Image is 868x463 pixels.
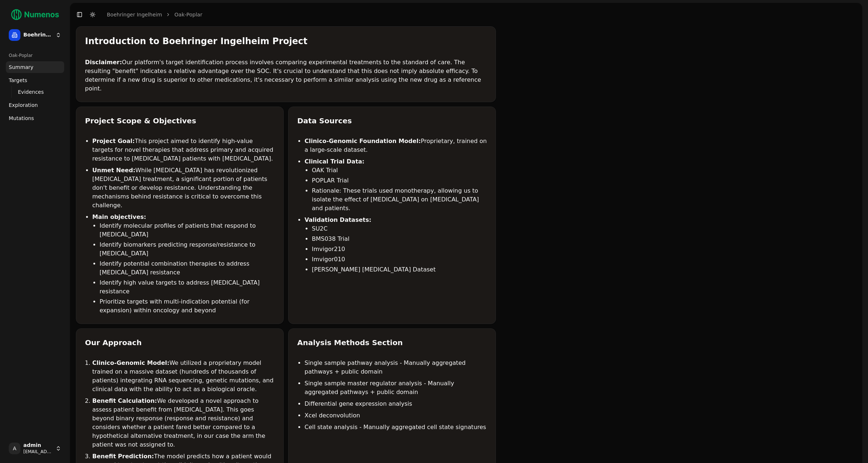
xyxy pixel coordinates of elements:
[23,32,53,38] span: Boehringer Ingelheim
[6,50,64,61] div: Oak-Poplar
[312,255,487,264] li: Imvigor010
[9,115,34,122] span: Mutations
[23,442,53,449] span: admin
[100,259,275,277] li: Identify potential combination therapies to address [MEDICAL_DATA] resistance
[100,221,275,239] li: Identify molecular profiles of patients that respond to [MEDICAL_DATA]
[305,411,487,420] li: Xcel deconvolution
[23,449,53,455] span: [EMAIL_ADDRESS]
[297,337,487,348] div: Analysis Methods Section
[85,35,487,47] div: Introduction to Boehringer Ingelheim Project
[92,166,275,210] li: While [MEDICAL_DATA] has revolutionized [MEDICAL_DATA] treatment, a significant portion of patien...
[100,278,275,296] li: Identify high value targets to address [MEDICAL_DATA] resistance
[312,166,487,175] li: OAK Trial
[6,112,64,124] a: Mutations
[92,359,169,366] strong: Clinico-Genomic Model:
[305,138,421,144] strong: Clinico-Genomic Foundation Model:
[107,11,202,18] nav: breadcrumb
[174,11,202,18] a: Oak-Poplar
[312,235,487,243] li: BMS038 Trial
[305,216,371,223] strong: Validation Datasets:
[6,74,64,86] a: Targets
[9,63,34,71] span: Summary
[9,101,38,109] span: Exploration
[92,397,275,449] li: We developed a novel approach to assess patient benefit from [MEDICAL_DATA]. This goes beyond bin...
[92,397,157,404] strong: Benefit Calculation:
[18,88,44,96] span: Evidences
[100,297,275,315] li: Prioritize targets with multi-indication potential (for expansion) within oncology and beyond
[305,400,487,408] li: Differential gene expression analysis
[6,6,64,23] img: Numenos
[85,59,122,66] strong: Disclaimer:
[312,186,487,213] li: Rationale: These trials used monotherapy, allowing us to isolate the effect of [MEDICAL_DATA] on ...
[305,137,487,154] li: Proprietary, trained on a large-scale dataset.
[92,138,135,144] strong: Project Goal:
[85,116,275,126] div: Project Scope & Objectives
[85,58,487,93] p: Our platform's target identification process involves comparing experimental treatments to the st...
[297,116,487,126] div: Data Sources
[312,245,487,254] li: Imvigor210
[6,440,64,457] button: Aadmin[EMAIL_ADDRESS]
[9,443,20,454] span: A
[312,224,487,233] li: SU2C
[9,77,27,84] span: Targets
[6,61,64,73] a: Summary
[305,158,364,165] strong: Clinical Trial Data:
[305,379,487,397] li: Single sample master regulator analysis - Manually aggregated pathways + public domain
[92,359,275,394] li: We utilized a proprietary model trained on a massive dataset (hundreds of thousands of patients) ...
[305,359,487,376] li: Single sample pathway analysis - Manually aggregated pathways + public domain
[85,337,275,348] div: Our Approach
[100,240,275,258] li: Identify biomarkers predicting response/resistance to [MEDICAL_DATA]
[107,11,162,18] a: Boehringer Ingelheim
[15,87,55,97] a: Evidences
[92,167,135,174] strong: Unmet Need:
[92,213,146,220] strong: Main objectives:
[92,137,275,163] li: This project aimed to identify high-value targets for novel therapies that address primary and ac...
[312,265,487,274] li: [PERSON_NAME] [MEDICAL_DATA] Dataset
[6,99,64,111] a: Exploration
[305,423,487,432] li: Cell state analysis - Manually aggregated cell state signatures
[6,26,64,44] button: Boehringer Ingelheim
[92,453,154,460] strong: Benefit Prediction:
[312,176,487,185] li: POPLAR Trial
